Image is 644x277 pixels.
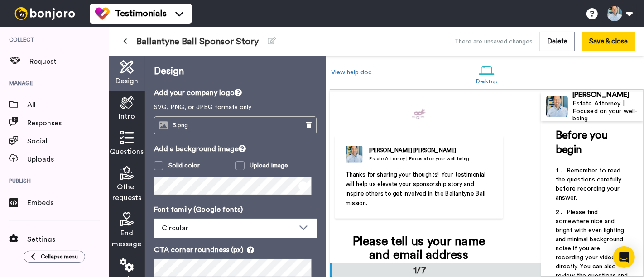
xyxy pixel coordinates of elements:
div: Estate Attorney | Focused on your well-being [369,156,469,162]
span: Responses [27,118,109,129]
p: SVG, PNG, or JPEG formats only [154,103,317,112]
div: [PERSON_NAME] [PERSON_NAME] [369,147,469,155]
div: [PERSON_NAME] [572,91,643,99]
div: Open Intercom Messenger [613,246,635,268]
div: There are unsaved changes [454,37,533,46]
div: Solid color [168,161,200,170]
div: Please tell us your name and email address [344,235,494,262]
span: Request [29,56,109,67]
span: Circular [162,224,188,232]
button: Save & close [582,32,635,51]
button: Collapse menu [24,251,85,263]
span: End message [112,228,142,249]
p: Add a background image [154,143,317,154]
img: bj-logo-header-white.svg [11,7,79,20]
span: Embeds [27,197,109,208]
p: Font family (Google fonts) [154,204,317,215]
div: 1/7 [398,264,442,277]
span: Questions [110,146,144,157]
div: Upload image [250,161,288,170]
img: Profile Image [546,96,568,117]
span: Design [115,76,138,86]
p: Add your company logo [154,87,317,98]
div: Desktop [476,78,497,85]
button: Delete [540,32,575,51]
span: Thanks for sharing your thoughts! Your testimonial will help us elevate your sponsorship story an... [346,172,487,206]
span: 5.png [173,122,192,129]
span: Other requests [112,181,141,203]
span: Settings [27,234,109,245]
img: Estate Attorney | Focused on your well-being [346,146,363,163]
p: CTA corner roundness (px) [154,244,317,255]
span: Uploads [27,154,109,165]
span: Testimonials [115,7,167,20]
img: 302f489f-deaa-4f02-bba1-8c6b1b8499f5 [412,106,426,121]
span: Social [27,136,109,147]
span: All [27,100,109,110]
span: Remember to read the questions carefully before recording your answer. [556,167,623,201]
img: tm-color.svg [95,6,110,21]
span: Collapse menu [41,253,78,260]
p: Design [154,65,317,78]
a: Desktop [471,58,502,89]
a: View help doc [331,69,372,76]
span: Before you begin [556,130,610,155]
span: Ballantyne Ball Sponsor Story [136,35,259,48]
div: Estate Attorney | Focused on your well-being [572,100,643,123]
span: Intro [119,111,135,122]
